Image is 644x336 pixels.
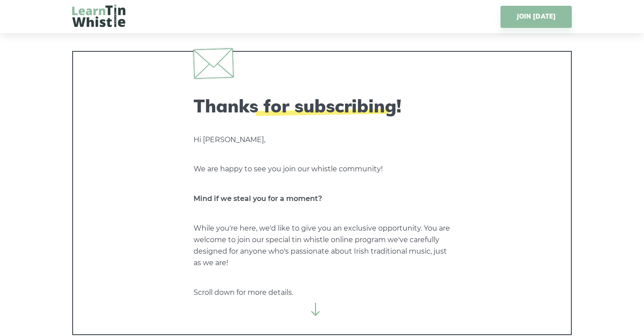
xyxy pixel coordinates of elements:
a: JOIN [DATE] [500,6,572,28]
img: envelope.svg [193,48,234,79]
img: LearnTinWhistle.com [72,4,125,27]
p: Hi [PERSON_NAME], [194,134,450,146]
h2: Thanks for subscribing! [194,95,450,116]
p: We are happy to see you join our whistle community! [194,163,450,175]
strong: Mind if we steal you for a moment? [194,194,322,203]
p: While you're here, we'd like to give you an exclusive opportunity. You are welcome to join our sp... [194,223,450,269]
p: Scroll down for more details. [194,287,450,298]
